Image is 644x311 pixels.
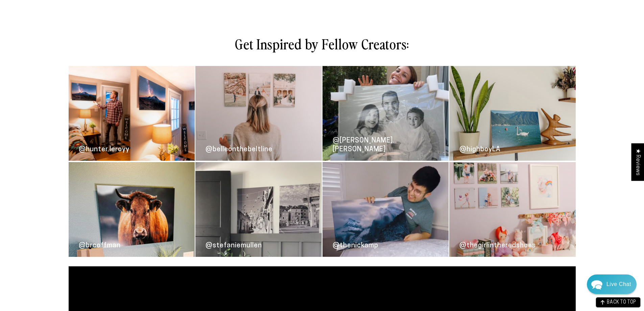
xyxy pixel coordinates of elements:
div: Contact Us Directly [606,274,631,294]
div: Click to open Judge.me floating reviews tab [631,143,644,181]
h2: Selection Guide [69,279,576,305]
span: BACK TO TOP [607,300,636,305]
div: Chat widget toggle [587,274,637,294]
h2: Get Inspired by Fellow Creators: [119,35,525,52]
